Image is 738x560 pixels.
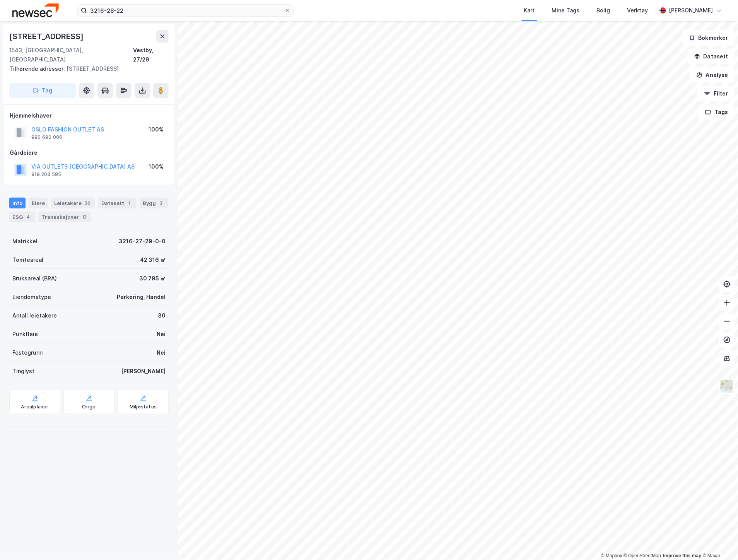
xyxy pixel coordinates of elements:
div: Tomteareal [12,255,43,265]
div: Verktøy [627,6,648,15]
div: 919 203 595 [31,171,61,178]
div: Festegrunn [12,348,43,357]
div: Antall leietakere [12,311,57,320]
div: 1 [126,199,133,207]
button: Tag [9,83,76,98]
div: Gårdeiere [10,148,168,157]
span: Tilhørende adresser: [9,65,67,72]
div: Eiendomstype [12,292,51,302]
button: Tags [699,104,735,120]
div: [PERSON_NAME] [121,367,166,376]
button: Analyse [690,67,735,83]
a: Improve this map [663,553,702,559]
div: Hjemmelshaver [10,111,168,120]
div: Punktleie [12,330,38,339]
div: Eiere [29,198,48,208]
div: Arealplaner [21,404,48,410]
div: Nei [157,348,166,357]
div: Datasett [98,198,137,208]
div: Matrikkel [12,237,38,246]
img: Z [720,379,735,394]
div: 3 [157,199,165,207]
div: 42 316 ㎡ [140,255,166,265]
div: Info [9,198,26,208]
button: Bokmerker [683,30,735,46]
div: 3216-27-29-0-0 [119,237,166,246]
div: Parkering, Handel [117,292,166,302]
iframe: Chat Widget [699,523,738,560]
div: 1543, [GEOGRAPHIC_DATA], [GEOGRAPHIC_DATA] [9,46,133,64]
div: 990 690 006 [31,134,62,140]
div: Nei [157,330,166,339]
div: Bruksareal (BRA) [12,274,57,283]
div: Kontrollprogram for chat [699,523,738,560]
div: Vestby, 27/29 [133,46,169,64]
div: 13 [80,213,88,221]
div: Tinglyst [12,367,34,376]
img: newsec-logo.f6e21ccffca1b3a03d2d.png [12,3,59,17]
div: Transaksjoner [38,212,91,222]
div: [PERSON_NAME] [669,6,713,15]
div: 4 [24,213,32,221]
div: [STREET_ADDRESS] [9,64,162,73]
div: 100% [149,125,164,134]
div: Leietakere [51,198,95,208]
a: OpenStreetMap [624,553,661,559]
div: Bolig [597,6,610,15]
a: Mapbox [601,553,622,559]
div: Origo [82,404,96,410]
div: 30 [83,199,92,207]
div: ESG [9,212,35,222]
input: Søk på adresse, matrikkel, gårdeiere, leietakere eller personer [87,5,284,16]
button: Filter [698,86,735,101]
div: 30 [158,311,166,320]
div: Bygg [140,198,168,208]
div: Miljøstatus [130,404,157,410]
div: [STREET_ADDRESS] [9,30,85,43]
button: Datasett [688,49,735,64]
div: 100% [149,162,164,171]
div: Kart [524,6,535,15]
div: 30 795 ㎡ [139,274,166,283]
div: Mine Tags [552,6,580,15]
